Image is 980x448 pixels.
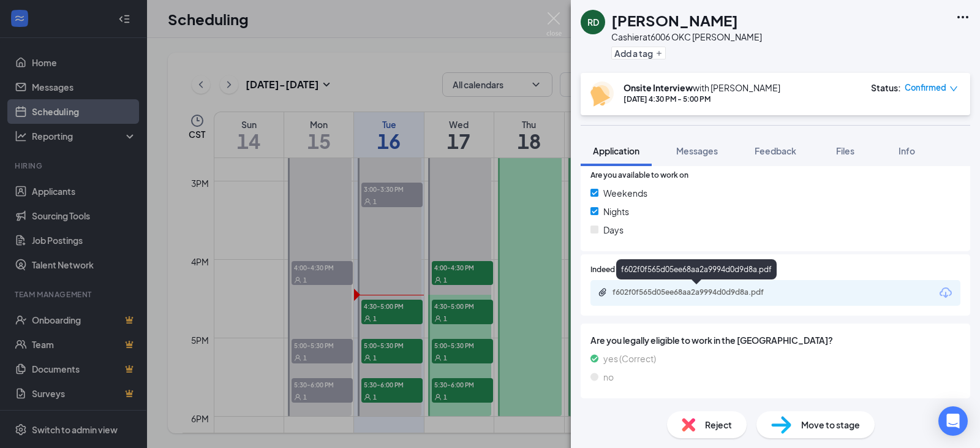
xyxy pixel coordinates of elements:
[905,82,946,94] span: Confirmed
[624,82,780,94] div: with [PERSON_NAME]
[603,205,629,218] span: Nights
[590,333,960,347] span: Are you legally eligible to work in the [GEOGRAPHIC_DATA]?
[587,16,599,28] div: RD
[598,287,796,299] a: Paperclipf602f0f565d05ee68aa2a9994d0d9d8a.pdf
[612,287,784,297] div: f602f0f565d05ee68aa2a9994d0d9d8a.pdf
[755,145,796,156] span: Feedback
[624,94,780,104] div: [DATE] 4:30 PM - 5:00 PM
[603,352,656,365] span: yes (Correct)
[603,223,624,237] span: Days
[899,145,915,156] span: Info
[676,145,718,156] span: Messages
[949,85,958,93] span: down
[611,10,738,31] h1: [PERSON_NAME]
[590,264,644,276] span: Indeed Resume
[705,418,732,431] span: Reject
[801,418,860,431] span: Move to stage
[624,82,693,93] b: Onsite Interview
[616,259,777,279] div: f602f0f565d05ee68aa2a9994d0d9d8a.pdf
[871,82,901,94] div: Status :
[603,370,614,384] span: no
[655,50,663,57] svg: Plus
[611,47,666,59] button: PlusAdd a tag
[956,10,970,25] svg: Ellipses
[611,31,762,43] div: Cashier at 6006 OKC [PERSON_NAME]
[938,406,968,436] div: Open Intercom Messenger
[598,287,608,297] svg: Paperclip
[593,145,639,156] span: Application
[603,186,647,200] span: Weekends
[836,145,854,156] span: Files
[590,170,688,181] span: Are you available to work on
[938,286,953,300] svg: Download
